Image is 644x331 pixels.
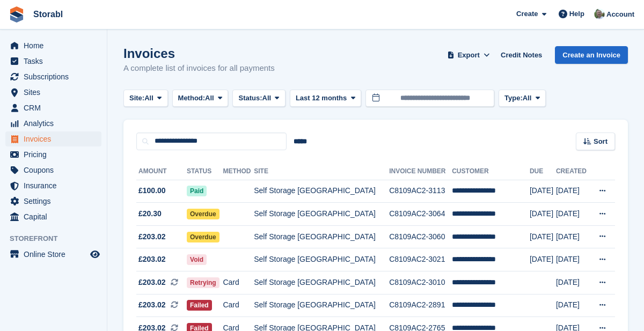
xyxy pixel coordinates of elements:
th: Site [254,163,389,180]
a: menu [5,85,101,100]
td: [DATE] [530,203,556,226]
td: [DATE] [530,180,556,203]
td: Self Storage [GEOGRAPHIC_DATA] [254,294,389,317]
td: [DATE] [556,203,590,226]
a: Preview store [89,248,101,261]
span: Method: [178,93,206,104]
a: menu [5,178,101,193]
a: menu [5,54,101,69]
span: Export [458,50,480,61]
span: Home [24,38,88,53]
td: C8109AC2-3064 [389,203,452,226]
h1: Invoices [123,46,275,61]
span: Failed [187,300,212,311]
span: Create [516,9,538,19]
span: Type: [504,93,523,104]
span: £203.02 [138,231,166,242]
button: Export [445,46,492,64]
td: Card [223,271,254,295]
span: Tasks [24,54,88,69]
button: Site: All [123,90,168,107]
th: Invoice Number [389,163,452,180]
span: £203.02 [138,299,166,311]
span: All [205,93,214,104]
button: Type: All [499,90,546,107]
span: Analytics [24,116,88,131]
button: Last 12 months [290,90,361,107]
span: CRM [24,100,88,115]
span: All [523,93,532,104]
button: Status: All [232,90,285,107]
span: Invoices [24,131,88,146]
img: stora-icon-8386f47178a22dfd0bd8f6a31ec36ba5ce8667c1dd55bd0f319d3a0aa187defe.svg [9,6,25,23]
span: £203.02 [138,254,166,265]
a: Create an Invoice [555,46,628,64]
th: Created [556,163,590,180]
span: Overdue [187,232,219,242]
span: £100.00 [138,185,166,196]
span: All [262,93,272,104]
span: Overdue [187,209,219,219]
span: Storefront [10,233,107,244]
th: Status [187,163,223,180]
a: menu [5,209,101,224]
td: C8109AC2-3021 [389,248,452,271]
td: Self Storage [GEOGRAPHIC_DATA] [254,203,389,226]
td: [DATE] [556,248,590,271]
img: Peter Moxon [594,9,605,19]
td: [DATE] [530,248,556,271]
td: Self Storage [GEOGRAPHIC_DATA] [254,180,389,203]
span: Retrying [187,277,219,288]
a: menu [5,163,101,178]
span: Last 12 months [296,93,347,104]
span: Account [606,9,634,20]
td: [DATE] [556,180,590,203]
span: Paid [187,186,207,196]
span: Status: [238,93,262,104]
a: menu [5,69,101,84]
span: Subscriptions [24,69,88,84]
span: Pricing [24,147,88,162]
a: menu [5,131,101,146]
td: C8109AC2-3113 [389,180,452,203]
button: Method: All [172,90,229,107]
td: C8109AC2-3060 [389,225,452,248]
a: menu [5,100,101,115]
span: Insurance [24,178,88,193]
th: Amount [136,163,187,180]
th: Customer [452,163,530,180]
span: Settings [24,194,88,209]
a: menu [5,194,101,209]
td: Self Storage [GEOGRAPHIC_DATA] [254,248,389,271]
td: [DATE] [556,271,590,295]
a: menu [5,38,101,53]
span: Sites [24,85,88,100]
td: Self Storage [GEOGRAPHIC_DATA] [254,225,389,248]
span: £203.02 [138,277,166,288]
td: [DATE] [556,294,590,317]
a: Storabl [29,5,67,23]
td: [DATE] [530,225,556,248]
span: Void [187,254,207,265]
span: All [144,93,153,104]
span: £20.30 [138,208,162,219]
td: Card [223,294,254,317]
span: Capital [24,209,88,224]
a: Credit Notes [496,46,546,64]
td: [DATE] [556,225,590,248]
p: A complete list of invoices for all payments [123,62,275,75]
th: Method [223,163,254,180]
td: Self Storage [GEOGRAPHIC_DATA] [254,271,389,295]
span: Coupons [24,163,88,178]
span: Site: [129,93,144,104]
a: menu [5,247,101,262]
th: Due [530,163,556,180]
a: menu [5,116,101,131]
td: C8109AC2-2891 [389,294,452,317]
span: Help [569,9,584,19]
span: Online Store [24,247,88,262]
td: C8109AC2-3010 [389,271,452,295]
span: Sort [594,136,608,147]
a: menu [5,147,101,162]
